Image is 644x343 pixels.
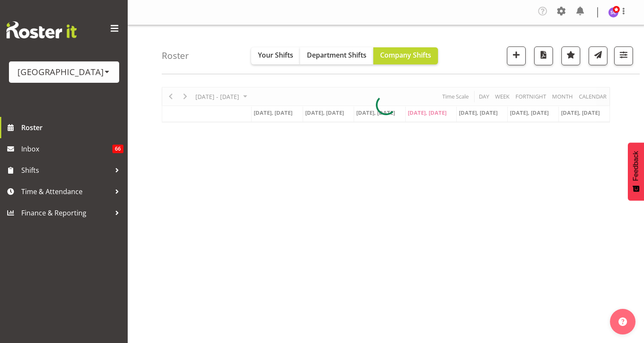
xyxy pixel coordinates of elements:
span: Finance & Reporting [21,206,111,219]
span: Inbox [21,142,112,155]
span: Company Shifts [380,50,431,60]
h4: Roster [162,51,189,61]
div: [GEOGRAPHIC_DATA] [17,66,111,78]
span: Feedback [632,151,640,181]
span: Department Shifts [307,50,366,60]
button: Feedback - Show survey [628,142,644,201]
span: Shifts [21,164,111,177]
span: Roster [21,121,123,134]
img: Rosterit website logo [6,21,77,38]
button: Send a list of all shifts for the selected filtered period to all rostered employees. [589,47,607,65]
img: help-xxl-2.png [618,317,627,326]
button: Filter Shifts [614,47,633,65]
button: Your Shifts [251,47,300,64]
button: Company Shifts [373,47,438,64]
button: Highlight an important date within the roster. [561,47,580,65]
img: stephen-cook564.jpg [608,7,618,17]
span: Your Shifts [258,50,293,60]
button: Download a PDF of the roster according to the set date range. [534,47,553,65]
button: Add a new shift [507,47,526,65]
button: Department Shifts [300,47,373,64]
span: 66 [112,145,123,153]
span: Time & Attendance [21,185,111,198]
